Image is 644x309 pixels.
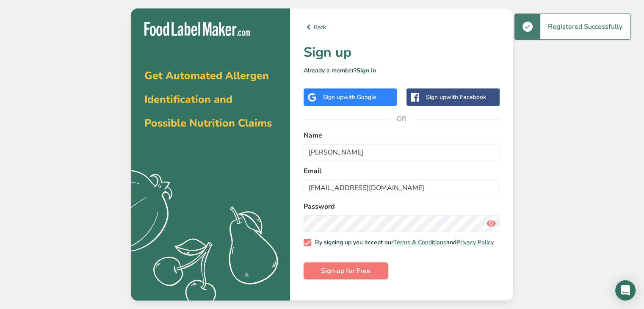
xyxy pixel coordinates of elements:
[321,266,370,276] span: Sign up for Free
[144,22,250,36] img: Food Label Maker
[304,166,500,176] label: Email
[304,42,500,63] h1: Sign up
[426,93,486,102] div: Sign up
[456,238,494,246] a: Privacy Policy
[311,239,494,246] span: By signing up you accept our and
[304,179,500,196] input: email@example.com
[304,22,500,32] a: Back
[540,14,630,39] div: Registered Successfully
[304,262,388,279] button: Sign up for Free
[389,106,415,132] span: OR
[446,93,486,101] span: with Facebook
[144,69,272,130] span: Get Automated Allergen Identification and Possible Nutrition Claims
[304,130,500,141] label: Name
[357,66,376,74] a: Sign in
[323,93,376,102] div: Sign up
[615,280,636,301] div: Open Intercom Messenger
[304,66,500,75] p: Already a member?
[304,144,500,161] input: John Doe
[304,201,500,212] label: Password
[393,238,446,246] a: Terms & Conditions
[343,93,376,101] span: with Google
